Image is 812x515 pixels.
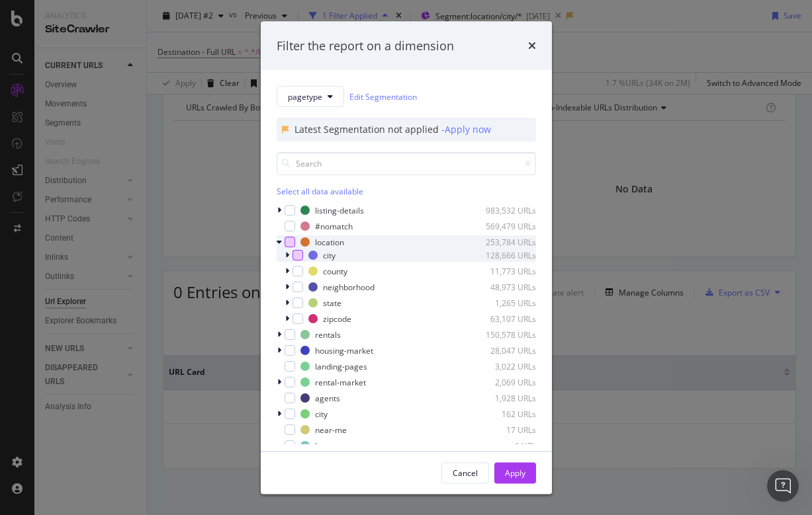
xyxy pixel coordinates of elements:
[528,37,536,54] div: times
[315,392,340,403] div: agents
[471,297,536,308] div: 1,265 URLs
[471,281,536,292] div: 48,973 URLs
[288,91,322,102] span: pagetype
[277,37,454,54] div: Filter the report on a dimension
[471,392,536,403] div: 1,928 URLs
[315,376,366,387] div: rental-market
[315,408,328,419] div: city
[471,329,536,340] div: 150,578 URLs
[315,220,353,231] div: #nomatch
[471,204,536,216] div: 983,532 URLs
[494,462,536,483] button: Apply
[471,313,536,324] div: 63,107 URLs
[277,86,344,107] button: pagetype
[471,408,536,419] div: 162 URLs
[315,204,364,216] div: listing-details
[441,123,491,136] div: - Apply now
[471,236,536,247] div: 253,784 URLs
[453,467,478,478] div: Cancel
[323,249,336,260] div: city
[471,220,536,231] div: 569,479 URLs
[315,236,344,247] div: location
[315,360,367,372] div: landing-pages
[323,297,341,308] div: state
[471,440,536,451] div: 1 URL
[471,249,536,260] div: 128,666 URLs
[505,467,525,478] div: Apply
[294,123,441,136] div: Latest Segmentation not applied
[323,313,351,324] div: zipcode
[767,470,799,502] iframe: Intercom live chat
[315,424,347,435] div: near-me
[277,152,536,175] input: Search
[315,344,373,356] div: housing-market
[471,376,536,387] div: 2,069 URLs
[471,424,536,435] div: 17 URLs
[471,265,536,276] div: 11,773 URLs
[315,440,355,451] div: homepage
[323,281,375,292] div: neighborhood
[441,462,489,483] button: Cancel
[277,186,536,197] div: Select all data available
[349,89,417,103] a: Edit Segmentation
[471,360,536,372] div: 3,022 URLs
[315,329,341,340] div: rentals
[261,21,552,494] div: modal
[471,344,536,356] div: 28,047 URLs
[323,265,347,276] div: county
